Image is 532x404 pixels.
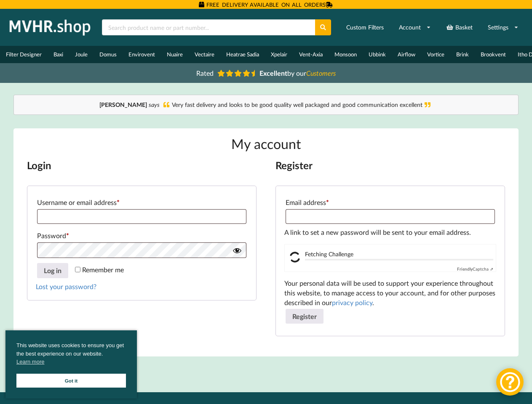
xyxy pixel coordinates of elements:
[284,279,496,308] p: Your personal data will be used to support your experience throughout this website, to manage acc...
[196,69,214,77] span: Rated
[305,251,493,258] span: Fetching Challenge
[284,228,496,237] p: A link to set a new password will be sent to your email address.
[341,20,389,35] a: Custom Filters
[16,341,126,368] span: This website uses cookies to ensure you get the best experience on our website.
[233,246,242,255] button: Hide password
[149,101,160,108] i: says
[392,46,421,63] a: Airflow
[37,263,68,278] button: Log in
[102,19,315,35] input: Search product name or part number...
[27,159,257,172] h2: Login
[69,46,94,63] a: Joule
[161,46,189,63] a: Nuaire
[123,46,161,63] a: Envirovent
[99,101,147,108] b: [PERSON_NAME]
[82,266,124,274] span: Remember me
[441,20,478,35] a: Basket
[94,46,123,63] a: Domus
[457,266,493,271] a: FriendlyCaptcha ⇗
[27,135,505,152] h1: My account
[450,46,475,63] a: Brink
[75,267,80,272] input: Remember me
[189,46,220,63] a: Vectaire
[363,46,392,63] a: Ubbink
[259,69,287,77] b: Excellent
[37,196,246,209] label: Username or email address
[332,298,372,306] a: privacy policy
[6,17,94,38] img: mvhr.shop.png
[293,46,329,63] a: Vent-Axia
[259,69,336,77] span: by our
[286,196,495,209] label: Email address
[306,69,336,77] i: Customers
[16,358,44,366] a: cookies - Learn more
[265,46,293,63] a: Xpelair
[421,46,450,63] a: Vortice
[482,20,524,35] a: Settings
[329,46,363,63] a: Monsoon
[16,374,126,388] a: Got it cookie
[22,101,510,109] div: Very fast delivery and looks to be good quality well packaged and good communication excellent
[393,20,436,35] a: Account
[475,46,512,63] a: Brookvent
[305,259,493,260] progress: 0%
[48,46,69,63] a: Baxi
[37,229,246,242] label: Password
[275,159,505,172] h2: Register
[5,330,137,399] div: cookieconsent
[190,66,342,80] a: Rated Excellentby ourCustomers
[220,46,265,63] a: Heatrae Sadia
[457,266,473,271] b: Friendly
[36,282,96,290] a: Lost your password?
[286,309,323,324] button: Register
